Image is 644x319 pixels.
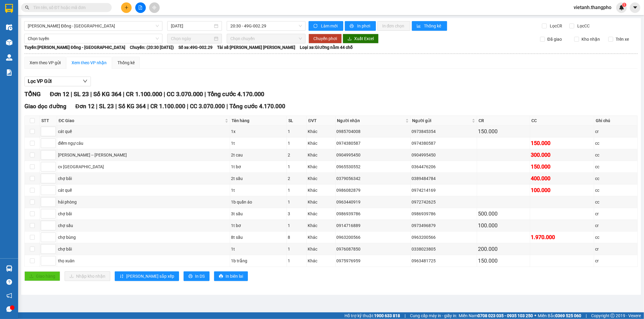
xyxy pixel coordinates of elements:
[308,128,334,135] div: Khác
[309,21,343,31] button: syncLàm mới
[345,21,376,31] button: printerIn phơi
[58,257,229,264] div: thọ xuân
[412,246,476,252] div: 0338023805
[595,246,636,252] div: cr
[58,175,229,182] div: chợ bãi
[412,152,476,158] div: 0904995450
[58,187,229,194] div: cát quế
[231,187,286,194] div: 1t
[412,234,476,241] div: 0963200566
[150,103,185,110] span: CR 1.100.000
[595,222,636,229] div: cr
[478,221,529,230] div: 100.000
[610,314,615,318] span: copyright
[58,163,229,170] div: cv [GEOGRAPHIC_DATA]
[337,199,410,205] div: 0963440919
[545,36,564,43] span: Đã giao
[309,34,342,43] button: Chuyển phơi
[288,210,306,217] div: 3
[308,187,334,194] div: Khác
[531,186,593,194] div: 100.000
[135,2,146,13] button: file-add
[231,128,286,135] div: 1x
[147,103,149,110] span: |
[71,90,72,98] span: |
[6,69,12,76] img: solution-icon
[231,140,286,147] div: 1t
[126,273,174,280] span: [PERSON_NAME] sắp xếp
[555,313,581,318] strong: 0369 525 060
[412,199,476,205] div: 0972742625
[417,24,422,29] span: bar-chart
[308,234,334,241] div: Khác
[410,312,457,319] span: Cung cấp máy in - giấy in:
[412,163,476,170] div: 0364476206
[337,175,410,182] div: 0379056342
[59,117,224,124] span: ĐC Giao
[531,139,593,147] div: 150.000
[321,23,338,29] span: Làm mới
[58,152,229,158] div: [PERSON_NAME] -- [PERSON_NAME]
[531,233,593,242] div: 1.970.000
[374,313,400,318] strong: 1900 633 818
[24,271,60,281] button: uploadGiao hàng
[288,140,306,147] div: 1
[595,199,636,205] div: cc
[93,90,121,98] span: Số KG 364
[424,23,442,29] span: Thống kê
[58,210,229,217] div: chợ bãi
[337,152,410,158] div: 0904995450
[231,152,286,158] div: 2t cau
[24,45,125,50] b: Tuyến: [PERSON_NAME] Đồng - [GEOGRAPHIC_DATA]
[337,234,410,241] div: 0963200566
[121,2,132,13] button: plus
[217,44,295,51] span: Tài xế: [PERSON_NAME] [PERSON_NAME]
[6,39,12,46] img: warehouse-icon
[288,234,306,241] div: 8
[24,77,91,86] button: Lọc VP Gửi
[459,312,533,319] span: Miền Nam
[405,312,405,319] span: |
[33,4,104,11] input: Tìm tên, số ĐT hoặc mã đơn
[613,36,631,43] span: Trên xe
[595,234,636,241] div: cc
[207,90,264,98] span: Tổng cước 4.170.000
[412,21,447,31] button: bar-chartThống kê
[6,306,12,312] span: message
[74,90,89,98] span: SL 23
[118,103,146,110] span: Số KG 364
[288,175,306,182] div: 2
[230,116,287,126] th: Tên hàng
[58,222,229,229] div: chợ sấu
[575,23,591,29] span: Lọc CC
[548,23,563,29] span: Lọc CR
[595,175,636,182] div: cc
[357,23,371,29] span: In phơi
[377,21,410,31] button: In đơn chọn
[412,187,476,194] div: 0974214169
[231,246,286,252] div: 1t
[152,5,156,10] span: aim
[231,234,286,241] div: 8t sầu
[231,222,286,229] div: 1t bơ
[595,210,636,217] div: cr
[412,175,476,182] div: 0389484784
[288,128,306,135] div: 1
[337,140,410,147] div: 0974380587
[337,117,405,124] span: Người nhận
[58,234,229,241] div: chợ bùng
[288,199,306,205] div: 1
[622,3,626,7] sup: 1
[138,5,143,10] span: file-add
[288,163,306,170] div: 1
[308,222,334,229] div: Khác
[337,257,410,264] div: 0975976959
[230,21,302,30] span: 20:30 - 49G-002.29
[75,103,95,110] span: Đơn 12
[337,222,410,229] div: 0914716889
[72,59,107,66] div: Xem theo VP nhận
[195,273,205,280] span: In DS
[184,271,210,281] button: printerIn DS
[231,163,286,170] div: 1t bơ
[115,103,117,110] span: |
